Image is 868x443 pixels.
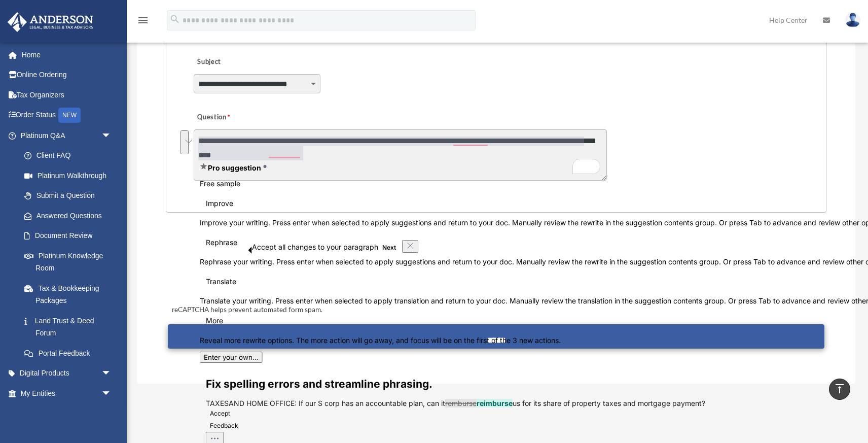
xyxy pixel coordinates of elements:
label: Subject [194,55,290,70]
a: Tax Organizers [7,85,127,105]
label: Question [194,111,272,125]
img: User Pic [845,13,860,27]
a: My Entitiesarrow_drop_down [7,383,127,403]
span: arrow_drop_down [101,383,122,404]
i: menu [137,14,149,26]
a: menu [137,18,149,26]
a: Submit a Question [14,186,122,206]
a: Platinum Walkthrough [14,165,127,186]
a: Platinum Knowledge Room [14,246,127,278]
a: Digital Productsarrow_drop_down [7,363,127,384]
span: arrow_drop_down [101,403,122,424]
img: Anderson Advisors Platinum Portal [5,12,96,32]
a: Order StatusNEW [7,105,127,126]
a: Online Ordering [7,65,127,85]
iframe: To enrich screen reader interactions, please activate Accessibility in Grammarly extension settings [169,244,323,284]
div: reCAPTCHA helps prevent automated form spam. [168,304,825,316]
textarea: To enrich screen reader interactions, please activate Accessibility in Grammarly extension settings [194,129,607,181]
span: arrow_drop_down [101,125,122,146]
a: Platinum Q&Aarrow_drop_down [7,125,127,146]
a: Client FAQ [14,146,127,166]
a: Tax & Bookkeeping Packages [14,278,127,311]
a: Answered Questions [14,206,127,226]
i: search [169,14,180,25]
a: Portal Feedback [14,343,127,363]
a: Document Review [14,226,127,246]
a: Land Trust & Deed Forum [14,311,127,343]
a: My Anderson Teamarrow_drop_down [7,403,127,424]
span: arrow_drop_down [101,363,122,384]
div: NEW [58,108,81,123]
a: Home [7,45,127,65]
